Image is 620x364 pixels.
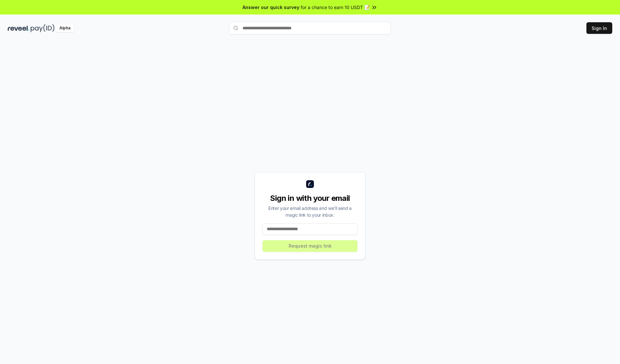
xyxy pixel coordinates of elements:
button: Sign In [586,22,612,34]
img: logo_small [306,180,314,188]
div: Sign in with your email [263,193,357,203]
span: Answer our quick survey [243,4,299,11]
div: Alpha [56,24,74,32]
div: Enter your email address and we’ll send a magic link to your inbox. [263,205,357,218]
span: for a chance to earn 10 USDT 📝 [301,4,370,11]
img: pay_id [31,24,55,32]
img: reveel_dark [8,24,29,32]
